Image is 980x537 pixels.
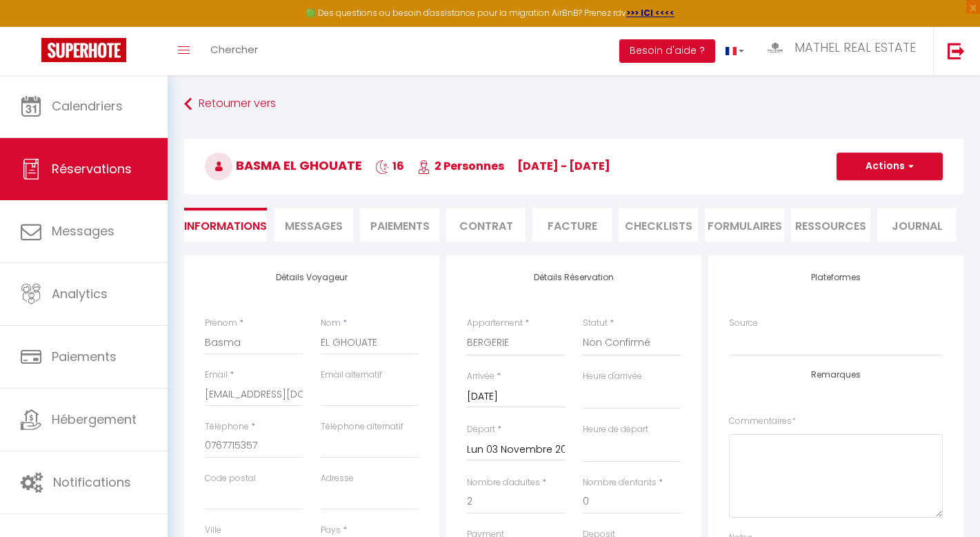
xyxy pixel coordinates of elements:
[837,153,943,180] button: Actions
[467,476,540,489] label: Nombre d'adultes
[619,39,715,63] button: Besoin d'aide ?
[321,369,382,382] label: Email alternatif
[446,208,526,242] li: Contrat
[321,472,354,485] label: Adresse
[729,317,758,330] label: Source
[877,208,957,242] li: Journal
[791,208,870,242] li: Ressources
[729,370,943,380] h4: Remarques
[321,317,341,330] label: Nom
[532,208,612,242] li: Facture
[210,42,258,57] span: Chercher
[467,423,495,436] label: Départ
[517,158,610,174] span: [DATE] - [DATE]
[52,285,108,302] span: Analytics
[794,39,916,56] span: MATHEL REAL ESTATE
[765,39,786,57] img: ...
[321,420,403,433] label: Téléphone alternatif
[583,370,642,383] label: Heure d'arrivée
[205,420,249,433] label: Téléphone
[417,158,504,174] span: 2 Personnes
[205,524,221,537] label: Ville
[184,208,267,242] li: Informations
[52,348,117,365] span: Paiements
[729,415,796,428] label: Commentaires
[583,423,648,436] label: Heure de départ
[52,411,137,428] span: Hébergement
[619,208,698,242] li: CHECKLISTS
[41,38,126,62] img: Super Booking
[52,160,132,177] span: Réservations
[626,7,674,19] a: >>> ICI <<<<
[205,157,362,174] span: Basma EL GHOUATE
[285,218,343,234] span: Messages
[52,97,123,115] span: Calendriers
[467,273,681,282] h4: Détails Réservation
[948,42,965,59] img: logout
[375,158,404,174] span: 16
[705,208,784,242] li: FORMULAIRES
[205,369,228,382] label: Email
[321,524,341,537] label: Pays
[205,317,237,330] label: Prénom
[205,472,256,485] label: Code postal
[729,273,943,282] h4: Plateformes
[200,27,268,75] a: Chercher
[184,92,963,117] a: Retourner vers
[53,473,131,491] span: Notifications
[360,208,439,242] li: Paiements
[754,27,933,75] a: ... MATHEL REAL ESTATE
[467,370,494,383] label: Arrivée
[467,317,523,330] label: Appartement
[583,476,657,489] label: Nombre d'enfants
[205,273,419,282] h4: Détails Voyageur
[52,222,114,240] span: Messages
[583,317,608,330] label: Statut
